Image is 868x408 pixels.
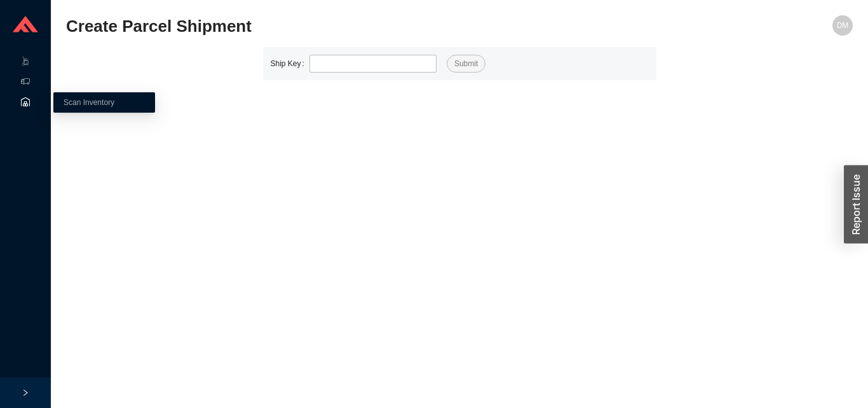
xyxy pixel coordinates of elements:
span: right [22,389,29,397]
span: DM [837,15,849,36]
h2: Create Parcel Shipment [66,15,656,38]
label: Ship Key [271,55,309,73]
button: Submit [447,55,485,73]
a: Scan Inventory [64,98,114,107]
